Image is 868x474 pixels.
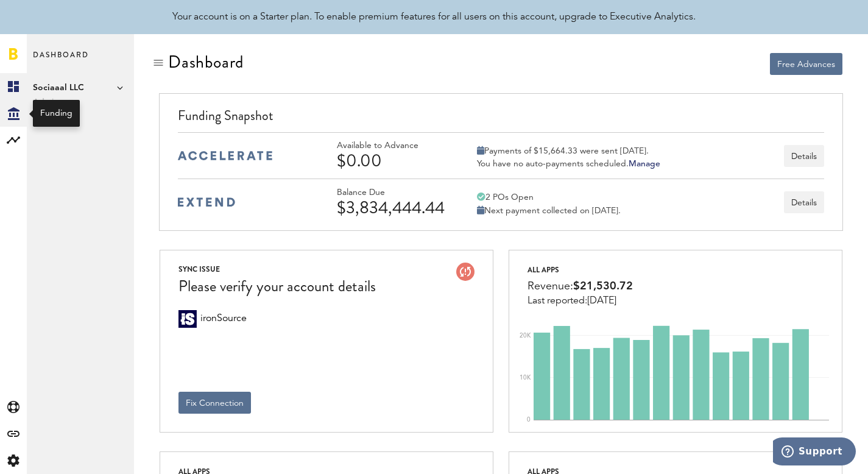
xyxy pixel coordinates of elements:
div: Dashboard [168,52,244,72]
button: Details [784,191,824,213]
span: ironSource [200,310,247,328]
div: SYNC ISSUE [178,263,376,276]
div: Balance Due [337,188,453,198]
text: 20K [520,333,531,339]
span: Admin [33,95,128,110]
div: ironSource [178,310,197,328]
button: Details [784,145,824,167]
div: All apps [528,263,633,277]
div: Available to Advance [337,141,453,151]
div: $3,834,444.44 [337,198,453,218]
div: Next payment collected on [DATE]. [477,205,621,216]
a: Manage [629,160,660,168]
img: account-issue.svg [456,263,475,281]
button: Free Advances [770,53,842,75]
div: Funding [40,107,72,119]
div: Please verify your account details [178,276,376,297]
span: Sociaaal LLC [33,80,128,95]
text: 0 [527,417,531,423]
div: Your account is on a Starter plan. To enable premium features for all users on this account, upgr... [172,10,696,24]
span: $21,530.72 [573,281,633,292]
span: [DATE] [587,296,616,306]
span: Dashboard [33,48,89,73]
img: extend-medium-blue-logo.svg [178,197,235,207]
div: You have no auto-payments scheduled. [477,158,660,169]
div: 2 POs Open [477,192,621,203]
iframe: Opens a widget where you can find more information [773,437,856,468]
button: Fix Connection [178,392,251,414]
div: Payments of $15,664.33 were sent [DATE]. [477,146,660,157]
text: 10K [520,375,531,381]
img: accelerate-medium-blue-logo.svg [178,151,272,160]
div: Revenue: [528,277,633,295]
div: Funding Snapshot [178,106,824,132]
div: $0.00 [337,151,453,171]
div: Last reported: [528,295,633,306]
